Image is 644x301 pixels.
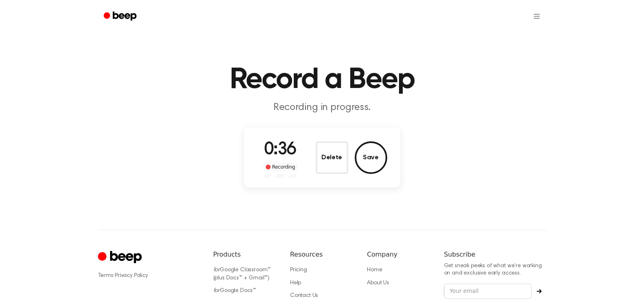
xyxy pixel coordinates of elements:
[98,273,113,279] a: Terms
[532,289,546,294] button: Subscribe
[98,250,144,266] a: Cruip
[115,273,148,279] a: Privacy Policy
[264,141,297,158] span: 0:36
[290,267,307,273] a: Pricing
[166,101,478,114] p: Recording in progress.
[213,288,256,294] a: forGoogle Docs™
[213,267,271,281] a: forGoogle Classroom™ (plus Docs™ + Gmail™)
[213,267,220,273] i: for
[444,283,532,299] input: Your email
[290,293,318,299] a: Contact Us
[316,141,348,174] button: Delete Audio Record
[98,272,200,280] div: ·
[527,7,546,26] button: Open menu
[213,288,220,294] i: for
[290,250,354,259] h6: Resources
[367,267,382,273] a: Home
[367,250,431,259] h6: Company
[98,9,144,24] a: Beep
[290,280,301,286] a: Help
[444,250,546,259] h6: Subscribe
[264,163,297,171] div: Recording
[355,141,387,174] button: Save Audio Record
[213,250,277,259] h6: Products
[444,263,546,277] p: Get sneak peeks of what we’re working on and exclusive early access.
[367,280,389,286] a: About Us
[114,65,530,94] h1: Record a Beep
